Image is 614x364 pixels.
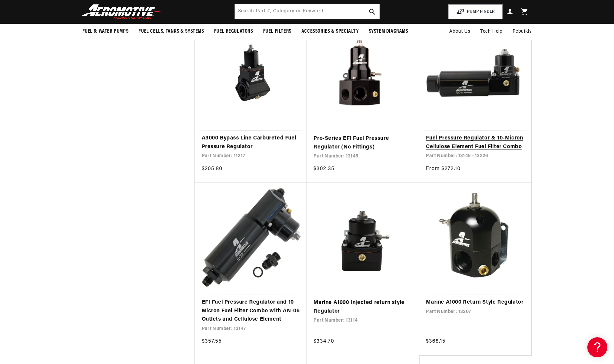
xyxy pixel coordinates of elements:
[480,28,502,35] span: Tech Help
[138,28,204,35] span: Fuel Cells, Tanks & Systems
[82,28,129,35] span: Fuel & Water Pumps
[202,298,300,324] a: EFI Fuel Pressure Regulator and 10 Micron Fuel Filter Combo with AN-06 Outlets and Cellulose Element
[369,28,408,35] span: System Diagrams
[296,24,364,39] summary: Accessories & Specialty
[449,29,470,34] span: About Us
[209,24,258,39] summary: Fuel Regulators
[235,4,380,19] input: Search by Part Number, Category or Keyword
[364,24,413,39] summary: System Diagrams
[214,28,253,35] span: Fuel Regulators
[314,134,413,151] a: Pro-Series EFI Fuel Pressure Regulator (No Fittings)
[365,4,380,19] button: search button
[77,24,134,39] summary: Fuel & Water Pumps
[301,28,359,35] span: Accessories & Specialty
[448,4,503,19] button: PUMP FINDER
[133,24,209,39] summary: Fuel Cells, Tanks & Systems
[202,134,300,151] a: A3000 Bypass Line Carbureted Fuel Pressure Regulator
[258,24,296,39] summary: Fuel Filters
[426,298,525,307] a: Marine A1000 Return Style Regulator
[508,24,537,40] summary: Rebuilds
[475,24,507,40] summary: Tech Help
[513,28,532,35] span: Rebuilds
[263,28,291,35] span: Fuel Filters
[80,4,163,20] img: Aeromotive
[426,134,525,151] a: Fuel Pressure Regulator & 10-Micron Cellulose Element Fuel Filter Combo
[444,24,475,40] a: About Us
[314,299,413,316] a: Marine A1000 Injected return style Regulator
